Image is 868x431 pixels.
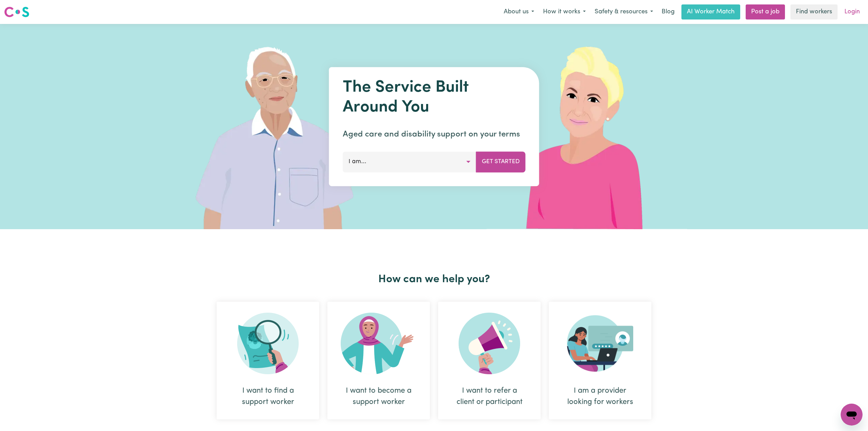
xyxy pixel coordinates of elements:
div: I want to refer a client or participant [438,302,541,419]
a: Login [840,4,864,19]
div: I want to refer a client or participant [455,385,524,408]
button: Safety & resources [590,5,657,19]
div: I want to become a support worker [327,302,430,419]
img: Become Worker [341,313,417,374]
a: Post a job [746,4,785,19]
div: I want to find a support worker [217,302,319,419]
div: I am a provider looking for workers [549,302,651,419]
p: Aged care and disability support on your terms [343,128,526,141]
img: Refer [459,313,520,374]
img: Provider [567,313,633,374]
a: Careseekers logo [4,4,29,20]
button: About us [499,5,539,19]
iframe: Button to launch messaging window [841,404,863,426]
button: How it works [539,5,590,19]
div: I want to become a support worker [344,385,413,408]
a: Blog [657,4,679,19]
div: I want to find a support worker [233,385,303,408]
h2: How can we help you? [213,273,655,286]
div: I am a provider looking for workers [565,385,635,408]
img: Search [237,313,299,374]
button: I am... [343,152,476,172]
button: Get Started [476,152,526,172]
img: Careseekers logo [4,6,29,18]
h1: The Service Built Around You [343,78,526,117]
a: Find workers [790,4,838,19]
a: AI Worker Match [681,4,740,19]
